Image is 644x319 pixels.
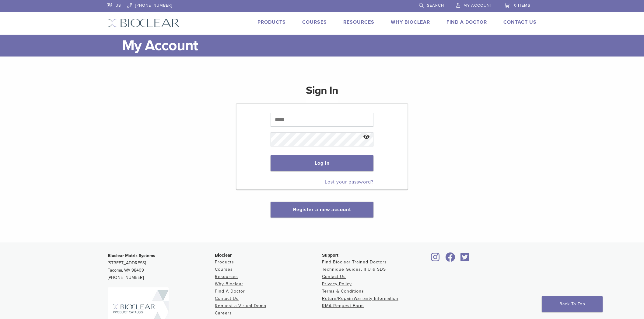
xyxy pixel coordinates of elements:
a: Bioclear [429,256,442,262]
a: RMA Request Form [322,303,364,308]
span: Support [322,253,338,258]
p: [STREET_ADDRESS] Tacoma, WA 98409 [PHONE_NUMBER] [108,252,215,281]
h1: Sign In [306,83,338,103]
a: Why Bioclear [391,19,430,25]
button: Show password [360,129,373,145]
span: My Account [464,3,492,8]
a: Resources [343,19,374,25]
a: Return/Repair/Warranty Information [322,296,398,301]
button: Register a new account [271,202,373,218]
a: Products [257,19,286,25]
a: Privacy Policy [322,281,352,286]
a: Contact Us [215,296,239,301]
a: Find A Doctor [446,19,487,25]
h1: My Account [122,35,537,57]
img: Bioclear [107,19,180,27]
a: Products [215,259,234,265]
span: 0 items [514,3,530,8]
span: Bioclear [215,253,232,258]
a: Why Bioclear [215,281,243,286]
a: Bioclear [458,256,471,262]
a: Resources [215,274,238,279]
a: Careers [215,310,232,316]
a: Request a Virtual Demo [215,303,266,308]
a: Register a new account [293,207,351,213]
a: Find Bioclear Trained Doctors [322,259,387,265]
a: Contact Us [322,274,346,279]
a: Bioclear [443,256,457,262]
a: Back To Top [542,296,603,312]
a: Courses [215,267,233,272]
a: Contact Us [503,19,537,25]
a: Find A Doctor [215,289,245,294]
a: Technique Guides, IFU & SDS [322,267,386,272]
strong: Bioclear Matrix Systems [108,253,155,258]
span: Search [427,3,444,8]
a: Courses [302,19,327,25]
button: Log in [271,155,373,171]
a: Terms & Conditions [322,289,364,294]
a: Lost your password? [325,179,373,185]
